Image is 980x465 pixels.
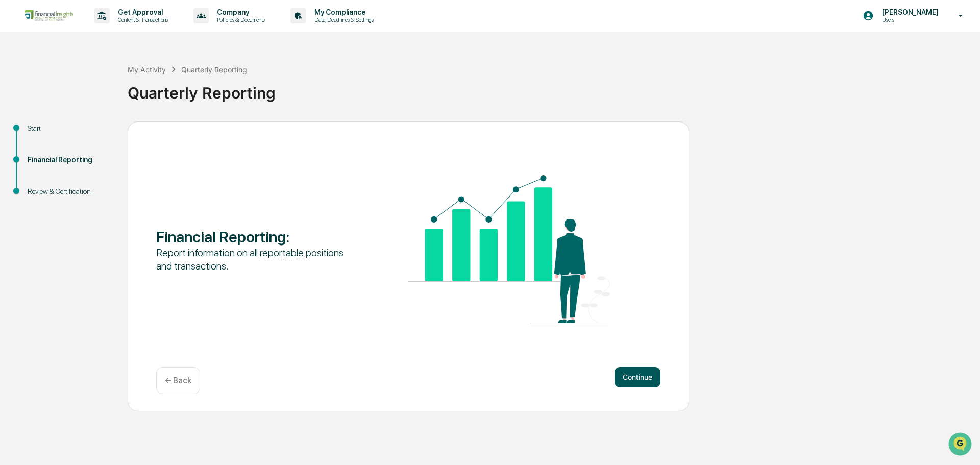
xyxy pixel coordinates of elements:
div: Financial Reporting : [156,228,358,246]
div: Start [28,123,111,134]
p: ← Back [165,376,191,385]
span: Pylon [102,173,124,181]
p: Data, Deadlines & Settings [306,16,379,23]
div: 🔎 [10,149,18,157]
a: 🗄️Attestations [70,125,131,143]
img: Financial Reporting [408,175,610,323]
p: Content & Transactions [110,16,173,23]
div: Financial Reporting [28,155,111,165]
u: reportable [260,247,304,259]
div: Quarterly Reporting [128,76,975,102]
a: 🔎Data Lookup [6,144,68,162]
span: Attestations [84,129,127,139]
div: My Activity [128,65,166,74]
p: Policies & Documents [209,16,270,23]
p: Users [874,16,944,23]
span: Preclearance [20,129,66,139]
div: Review & Certification [28,186,111,197]
div: 🗄️ [74,130,82,138]
span: Data Lookup [20,148,64,158]
p: My Compliance [306,8,379,16]
div: 🖐️ [10,130,18,138]
div: Report information on all positions and transactions. [156,246,358,273]
img: 1746055101610-c473b297-6a78-478c-a979-82029cc54cd1 [10,78,29,96]
iframe: Open customer support [947,431,975,459]
button: Start new chat [174,81,186,93]
img: logo [24,10,73,21]
a: 🖐️Preclearance [6,125,70,143]
div: Quarterly Reporting [181,65,247,74]
p: [PERSON_NAME] [874,8,944,16]
div: Start new chat [35,78,167,88]
p: Get Approval [110,8,173,16]
p: How can we help? [10,21,186,38]
p: Company [209,8,270,16]
a: Powered byPylon [72,173,124,181]
button: Continue [615,367,660,387]
div: We're available if you need us! [35,88,129,96]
